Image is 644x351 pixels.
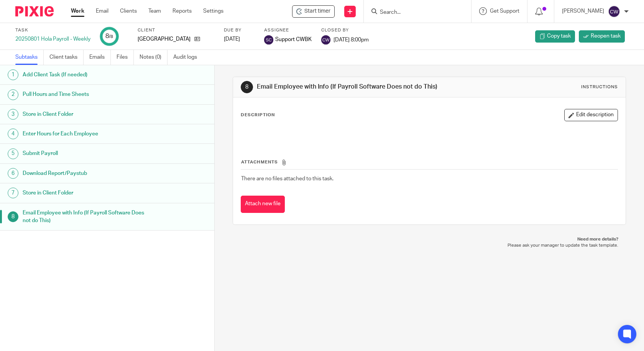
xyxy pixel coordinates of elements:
a: Reopen task [579,30,625,43]
div: Instructions [581,84,618,90]
div: 2 [8,89,18,100]
img: svg%3E [321,35,330,44]
div: 8 [241,81,253,93]
h1: Store in Client Folder [23,187,145,199]
img: Pixie [15,6,54,16]
a: Team [148,7,161,15]
div: 5 [8,148,18,159]
label: Due by [224,27,255,33]
a: Client tasks [49,50,84,65]
label: Closed by [321,27,369,33]
h1: Enter Hours for Each Employee [23,128,145,140]
label: Client [138,27,214,33]
h1: Submit Payroll [23,148,145,159]
span: Attachments [241,160,278,164]
a: Work [71,7,84,15]
a: Copy task [535,30,575,43]
span: Get Support [490,8,519,14]
h1: Email Employee with Info (If Payroll Software Does not do This) [23,207,145,227]
div: 3 [8,109,18,120]
span: Start timer [304,7,330,15]
p: [GEOGRAPHIC_DATA] [138,35,191,43]
span: Support CWBK [275,36,312,43]
span: There are no files attached to this task. [241,176,333,181]
div: 1 [8,69,18,80]
h1: Download Report/Paystub [23,168,145,179]
div: 6 [8,168,18,179]
a: Email [96,7,108,15]
a: Reports [172,7,192,15]
h1: Pull Hours and Time Sheets [23,89,145,100]
button: Edit description [564,109,618,121]
img: svg%3E [608,5,620,18]
h1: Store in Client Folder [23,109,145,120]
label: Assignee [264,27,312,33]
a: Settings [203,7,223,15]
div: 20250801 Hola Payroll - Weekly [15,35,90,43]
span: Copy task [547,32,571,40]
a: Audit logs [173,50,203,65]
p: Description [241,112,275,118]
small: /8 [109,35,113,39]
img: svg%3E [264,35,273,44]
input: Search [379,9,448,16]
p: Please ask your manager to update the task template. [240,242,619,249]
div: 8 [8,211,18,222]
a: Emails [89,50,111,65]
span: [DATE] 8:00pm [333,37,369,42]
p: Need more details? [240,236,619,242]
div: 7 [8,188,18,198]
h1: Email Employee with Info (If Payroll Software Does not do This) [257,83,445,91]
a: Subtasks [15,50,44,65]
div: HOLA Lakeway - 20250801 Hola Payroll - Weekly [292,5,335,18]
h1: Add Client Task (If needed) [23,69,145,81]
label: Task [15,27,90,33]
div: 4 [8,129,18,139]
a: Files [117,50,134,65]
p: [PERSON_NAME] [562,7,604,15]
button: Attach new file [241,196,285,213]
div: 8 [105,32,113,41]
span: Reopen task [591,32,621,40]
a: Notes (0) [140,50,168,65]
div: [DATE] [224,35,255,43]
a: Clients [120,7,137,15]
